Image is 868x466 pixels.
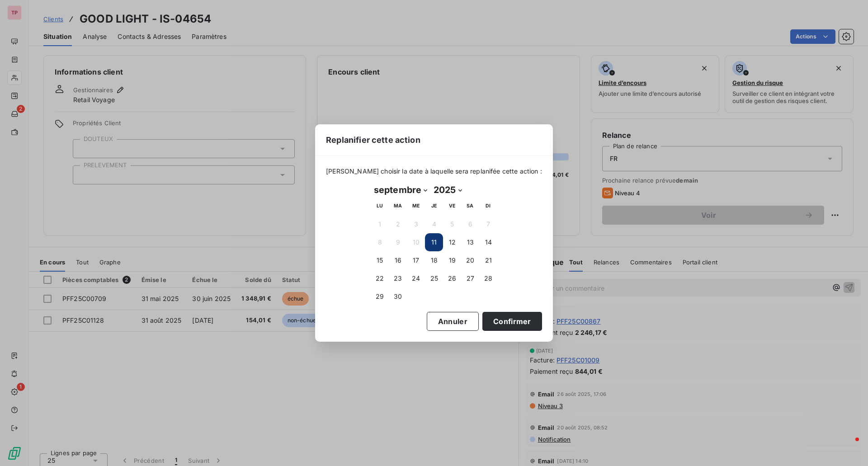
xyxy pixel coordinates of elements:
button: 1 [371,215,389,233]
th: mardi [389,197,407,215]
span: Replanifier cette action [326,134,420,146]
button: Confirmer [482,312,542,331]
button: 20 [461,251,479,269]
th: lundi [371,197,389,215]
button: 27 [461,269,479,287]
button: 18 [425,251,443,269]
button: 28 [479,269,497,287]
button: 24 [407,269,425,287]
button: 21 [479,251,497,269]
button: 8 [371,233,389,251]
th: mercredi [407,197,425,215]
button: 11 [425,233,443,251]
th: vendredi [443,197,461,215]
button: 12 [443,233,461,251]
button: 30 [389,287,407,306]
span: [PERSON_NAME] choisir la date à laquelle sera replanifée cette action : [326,167,542,176]
button: 6 [461,215,479,233]
button: 7 [479,215,497,233]
th: jeudi [425,197,443,215]
button: 22 [371,269,389,287]
button: 3 [407,215,425,233]
th: dimanche [479,197,497,215]
button: 23 [389,269,407,287]
button: 4 [425,215,443,233]
button: 14 [479,233,497,251]
button: 13 [461,233,479,251]
button: Annuler [427,312,479,331]
button: 19 [443,251,461,269]
button: 17 [407,251,425,269]
button: 5 [443,215,461,233]
button: 16 [389,251,407,269]
button: 29 [371,287,389,306]
button: 26 [443,269,461,287]
button: 2 [389,215,407,233]
button: 9 [389,233,407,251]
button: 10 [407,233,425,251]
button: 25 [425,269,443,287]
button: 15 [371,251,389,269]
iframe: Intercom live chat [837,435,859,457]
th: samedi [461,197,479,215]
